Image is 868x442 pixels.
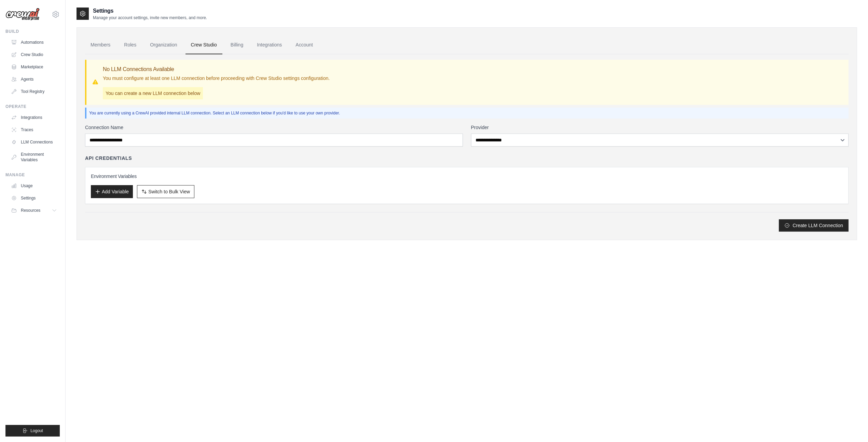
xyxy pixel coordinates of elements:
p: You must configure at least one LLM connection before proceeding with Crew Studio settings config... [103,75,330,82]
span: Switch to Bulk View [148,188,190,195]
p: You can create a new LLM connection below [103,87,203,99]
a: Agents [8,74,60,85]
h2: Settings [93,7,207,15]
iframe: Chat Widget [834,409,868,442]
a: LLM Connections [8,137,60,148]
img: Logo [5,8,40,21]
a: Environment Variables [8,149,60,165]
h3: Environment Variables [91,173,843,180]
a: Organization [144,36,182,54]
p: Manage your account settings, invite new members, and more. [93,15,207,20]
a: Traces [8,124,60,135]
a: Integrations [251,36,287,54]
h3: No LLM Connections Available [103,65,330,73]
button: Logout [5,425,60,437]
label: Provider [471,124,849,131]
a: Roles [119,36,142,54]
a: Marketplace [8,61,60,72]
a: Settings [8,193,60,204]
a: Crew Studio [8,49,60,60]
button: Create LLM Connection [779,219,849,232]
a: Tool Registry [8,86,60,97]
button: Switch to Bulk View [137,185,194,198]
div: Operate [5,104,60,109]
button: Resources [8,205,60,216]
label: Connection Name [85,124,463,131]
a: Billing [225,36,249,54]
p: You are currently using a CrewAI provided internal LLM connection. Select an LLM connection below... [89,110,846,116]
button: Add Variable [91,185,133,198]
div: Manage [5,172,60,178]
h4: API Credentials [85,155,132,162]
span: Resources [21,208,40,213]
a: Automations [8,37,60,48]
a: Crew Studio [185,36,222,54]
a: Integrations [8,112,60,123]
span: Logout [30,428,43,433]
a: Members [85,36,116,54]
a: Usage [8,180,60,191]
a: Account [290,36,318,54]
div: Build [5,29,60,34]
